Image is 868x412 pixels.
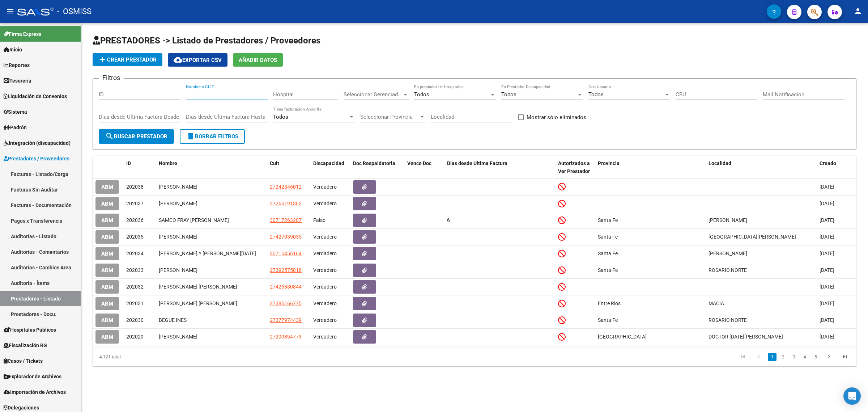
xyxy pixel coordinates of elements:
span: Vence Doc [407,160,431,166]
span: Hospitales Públicos [4,326,56,334]
span: ABM [101,284,113,290]
li: page 4 [799,351,810,363]
span: ABM [101,234,113,240]
span: Verdadero [313,184,337,190]
span: [DATE] [820,334,834,340]
span: Verdadero [313,201,337,206]
span: Explorador de Archivos [4,373,61,381]
a: go to first page [736,353,750,361]
span: ABM [101,317,113,324]
span: ROSARIO NORTE [709,267,747,273]
span: 27377974439 [270,317,302,323]
span: 30717263207 [270,217,302,223]
span: [DATE] [820,201,834,206]
a: go to previous page [752,353,766,361]
button: Añadir Datos [233,53,283,67]
span: Inicio [4,46,22,54]
mat-icon: delete [186,132,195,140]
span: [DATE] [820,251,834,256]
h3: Filtros [99,73,124,83]
mat-icon: search [105,132,114,140]
div: [PERSON_NAME] [PERSON_NAME] [159,283,264,291]
span: Crear Prestador [98,56,157,63]
a: 2 [779,353,787,361]
button: Crear Prestador [93,53,162,66]
span: [DATE] [820,267,834,273]
span: [DATE] [820,284,834,290]
span: Delegaciones [4,404,39,412]
span: [DATE] [820,317,834,323]
span: ABM [101,201,113,207]
span: Doc Respaldatoria [353,160,395,166]
span: 6 [447,217,450,223]
button: Borrar Filtros [180,129,245,144]
div: Open Intercom Messenger [843,387,861,405]
a: 1 [768,353,776,361]
span: Añadir Datos [239,57,277,63]
a: 3 [790,353,798,361]
span: 202035 [126,234,144,240]
span: Borrar Filtros [186,133,238,140]
span: Seleccionar Provincia [360,114,419,120]
button: Buscar Prestador [99,129,174,144]
span: ABM [101,251,113,257]
a: go to last page [838,353,852,361]
span: 202033 [126,267,144,273]
span: 27427039035 [270,234,302,240]
span: 202032 [126,284,144,290]
span: Todos [588,91,604,98]
span: ABM [101,300,113,307]
span: [PERSON_NAME] [709,251,747,256]
span: Fiscalización RG [4,341,47,349]
span: Liquidación de Convenios [4,92,67,100]
button: ABM [95,330,119,344]
span: 202030 [126,317,144,323]
span: 27290894773 [270,334,302,340]
span: MACIA [709,300,724,306]
span: ABM [101,184,113,190]
datatable-header-cell: Dias desde Ultima Factura [444,156,555,180]
span: 27266191362 [270,201,302,206]
span: 27242346012 [270,184,302,190]
span: Dias desde Ultima Factura [447,160,507,166]
span: Sistema [4,108,27,116]
datatable-header-cell: Discapacidad [310,156,350,180]
li: page 5 [810,351,821,363]
span: 27426880844 [270,284,302,290]
div: [PERSON_NAME] [159,333,264,341]
datatable-header-cell: Nombre [156,156,267,180]
button: ABM [95,214,119,227]
li: page 2 [778,351,788,363]
span: 202034 [126,251,144,256]
span: ABM [101,334,113,340]
div: [PERSON_NAME] [159,183,264,191]
span: Exportar CSV [174,57,222,63]
span: Verdadero [313,234,337,240]
span: Nombre [159,160,177,166]
span: Verdadero [313,300,337,306]
div: [PERSON_NAME] [159,266,264,274]
span: 202037 [126,201,144,206]
span: Firma Express [4,30,41,38]
span: Entre Rios [598,300,621,306]
button: ABM [95,197,119,210]
span: Casos / Tickets [4,357,43,365]
datatable-header-cell: ID [123,156,156,180]
span: Santa Fe [598,267,618,273]
mat-icon: add [98,55,107,64]
span: ID [126,160,131,166]
div: [PERSON_NAME] [159,233,264,241]
span: Seleccionar Gerenciador [344,91,402,98]
span: Santa Fe [598,234,618,240]
span: Verdadero [313,317,337,323]
span: 202036 [126,217,144,223]
div: BEGUE INES [159,316,264,324]
span: Buscar Prestador [105,133,167,140]
span: [GEOGRAPHIC_DATA] [598,334,647,340]
span: [PERSON_NAME] [709,217,747,223]
mat-icon: menu [6,7,14,16]
span: Padrón [4,123,27,131]
span: Mostrar sólo eliminados [527,113,586,122]
span: Verdadero [313,251,337,256]
datatable-header-cell: Localidad [706,156,817,180]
